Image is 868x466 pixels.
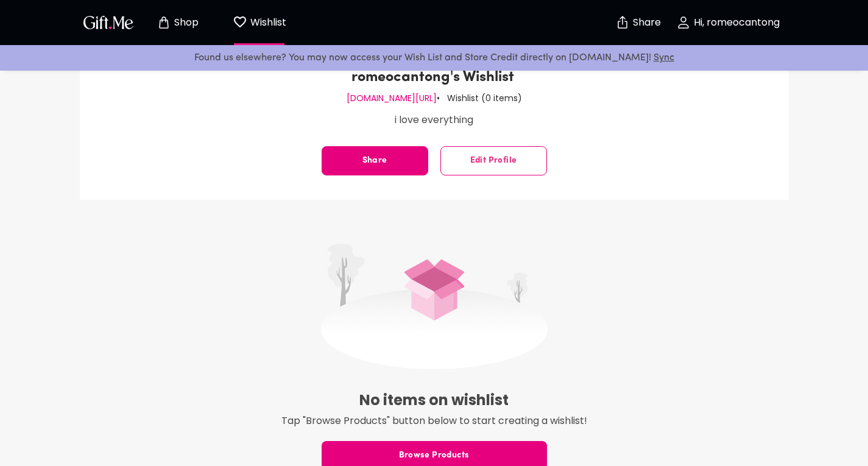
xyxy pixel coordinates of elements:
p: Hi, romeocantong [691,18,780,28]
button: Store page [144,3,211,42]
button: Share [617,1,660,44]
p: romeocantong's [351,68,460,87]
p: Shop [171,18,199,28]
p: Wishlist [463,68,514,87]
p: i love everything [395,112,473,128]
a: Sync [654,53,674,63]
img: GiftMe Logo [81,13,136,31]
p: Share [630,18,661,28]
button: Edit Profile [440,146,547,175]
button: Hi, romeocantong [667,3,789,42]
p: Tap "Browse Products" button below to start creating a wishlist! [80,413,789,429]
button: Share [322,146,428,175]
p: Found us elsewhere? You may now access your Wish List and Store Credit directly on [DOMAIN_NAME]! [10,50,858,66]
p: • Wishlist ( 0 items ) [437,90,522,106]
button: GiftMe Logo [80,15,137,30]
span: Browse Products [322,449,547,462]
img: Wishlist is Empty [321,244,548,369]
h6: No items on wishlist [80,387,789,413]
img: secure [615,15,630,30]
button: Wishlist page [226,3,293,42]
p: Wishlist [247,15,286,30]
p: [DOMAIN_NAME][URL] [347,90,437,106]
